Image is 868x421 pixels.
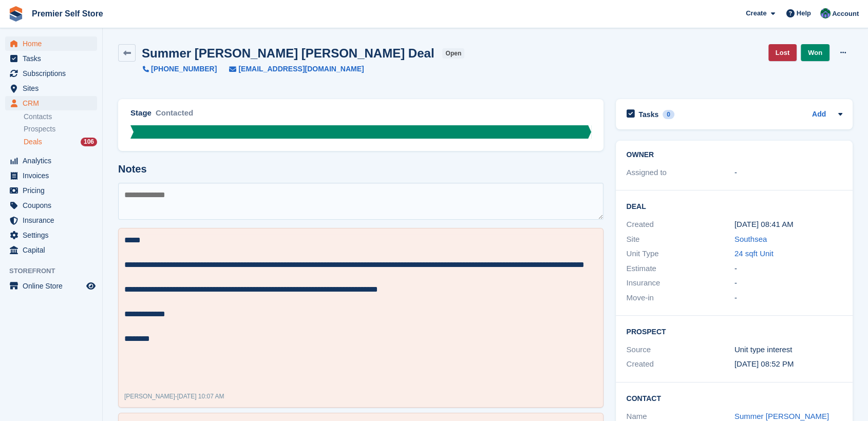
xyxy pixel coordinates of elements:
[626,167,734,179] div: Assigned to
[734,167,842,179] div: -
[151,64,217,74] span: [PHONE_NUMBER]
[812,109,826,121] a: Add
[81,138,97,146] div: 106
[801,44,829,61] a: Won
[23,183,84,198] span: Pricing
[663,110,674,119] div: 0
[626,277,734,289] div: Insurance
[23,279,84,293] span: Online Store
[734,235,767,243] a: Southsea
[734,263,842,275] div: -
[626,248,734,260] div: Unit Type
[217,64,364,74] a: [EMAIL_ADDRESS][DOMAIN_NAME]
[5,96,97,110] a: menu
[768,44,797,61] a: Lost
[238,64,364,74] span: [EMAIL_ADDRESS][DOMAIN_NAME]
[626,151,842,159] h2: Owner
[734,277,842,289] div: -
[626,201,842,211] h2: Deal
[5,198,97,213] a: menu
[832,9,859,19] span: Account
[23,81,84,95] span: Sites
[124,392,224,401] div: -
[156,107,193,125] div: Contacted
[734,344,842,356] div: Unit type interest
[5,243,97,257] a: menu
[24,112,97,122] a: Contacts
[5,154,97,168] a: menu
[23,243,84,257] span: Capital
[638,110,658,119] h2: Tasks
[23,228,84,242] span: Settings
[118,163,603,175] h2: Notes
[5,228,97,242] a: menu
[9,266,102,276] span: Storefront
[5,66,97,81] a: menu
[177,393,224,400] span: [DATE] 10:07 AM
[626,263,734,275] div: Estimate
[626,358,734,370] div: Created
[5,279,97,293] a: menu
[797,8,811,18] span: Help
[23,36,84,51] span: Home
[124,393,175,400] span: [PERSON_NAME]
[5,183,97,198] a: menu
[5,81,97,95] a: menu
[23,154,84,168] span: Analytics
[23,96,84,110] span: CRM
[23,213,84,227] span: Insurance
[143,64,217,74] a: [PHONE_NUMBER]
[85,280,97,292] a: Preview store
[24,124,97,135] a: Prospects
[734,249,773,258] a: 24 sqft Unit
[24,137,97,147] a: Deals 106
[820,8,831,18] img: Jo Granger
[23,198,84,213] span: Coupons
[24,137,42,147] span: Deals
[626,219,734,231] div: Created
[626,393,842,403] h2: Contact
[24,124,55,134] span: Prospects
[8,6,24,22] img: stora-icon-8386f47178a22dfd0bd8f6a31ec36ba5ce8667c1dd55bd0f319d3a0aa187defe.svg
[23,168,84,183] span: Invoices
[746,8,766,18] span: Create
[5,36,97,51] a: menu
[734,219,842,231] div: [DATE] 08:41 AM
[626,326,842,336] h2: Prospect
[5,51,97,66] a: menu
[130,107,152,119] div: Stage
[23,66,84,81] span: Subscriptions
[626,234,734,245] div: Site
[28,5,107,22] a: Premier Self Store
[626,344,734,356] div: Source
[734,358,842,370] div: [DATE] 08:52 PM
[142,46,434,60] h2: Summer [PERSON_NAME] [PERSON_NAME] Deal
[626,292,734,304] div: Move-in
[5,168,97,183] a: menu
[734,292,842,304] div: -
[23,51,84,66] span: Tasks
[5,213,97,227] a: menu
[442,48,464,59] span: open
